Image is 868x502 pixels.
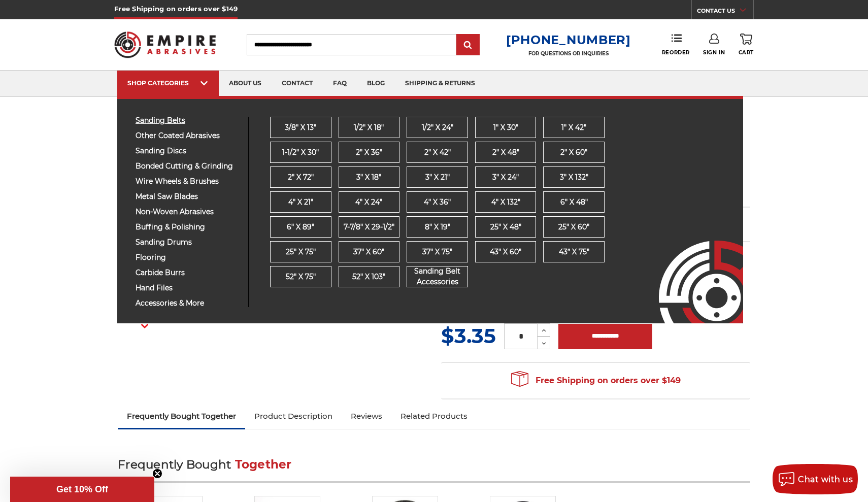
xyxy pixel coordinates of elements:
span: 3" x 24" [492,172,519,183]
button: Next [132,315,157,337]
span: 4" x 21" [288,197,313,208]
a: faq [323,71,357,96]
span: Chat with us [798,475,853,484]
img: Empire Abrasives [114,25,216,64]
span: 3" x 18" [356,172,381,183]
span: 6" x 48" [560,197,588,208]
span: 25" x 75" [286,247,316,257]
span: 52" x 75" [286,272,316,282]
span: 43” x 75" [559,247,589,257]
p: FOR QUESTIONS OR INQUIRIES [506,50,631,57]
a: [PHONE_NUMBER] [506,32,631,47]
span: 43" x 60" [490,247,521,257]
a: contact [272,71,323,96]
a: CONTACT US [697,5,753,19]
span: Free Shipping on orders over $149 [511,371,681,391]
span: 3" x 21" [425,172,450,183]
span: flooring [136,254,241,261]
span: 25" x 60" [558,222,589,232]
a: Frequently Bought Together [118,405,245,427]
span: 3/8" x 13" [285,122,316,133]
span: 4" x 36" [424,197,451,208]
a: Related Products [391,405,477,427]
span: bonded cutting & grinding [136,162,241,170]
div: Get 10% OffClose teaser [10,477,154,502]
span: wire wheels & brushes [136,178,241,185]
span: $3.35 [441,323,496,348]
span: 4" x 24" [355,197,382,208]
div: SHOP CATEGORIES [127,79,209,87]
a: Cart [739,34,754,56]
span: 52" x 103" [352,272,385,282]
a: Reviews [342,405,391,427]
a: Product Description [245,405,342,427]
span: 4" x 132" [491,197,520,208]
span: 3" x 132" [560,172,588,183]
span: Sanding Belt Accessories [407,266,468,287]
span: 25" x 48" [490,222,521,232]
span: 7-7/8" x 29-1/2" [344,222,394,232]
span: 2" x 42" [424,147,451,158]
span: 1" x 30" [493,122,518,133]
span: Cart [739,49,754,56]
a: blog [357,71,395,96]
span: 1/2" x 24" [422,122,453,133]
span: 1-1/2" x 30" [282,147,319,158]
span: 2" x 72" [288,172,314,183]
button: Chat with us [773,464,858,494]
a: shipping & returns [395,71,485,96]
span: Frequently Bought [118,457,231,472]
span: other coated abrasives [136,132,241,140]
span: Reorder [662,49,690,56]
span: Together [235,457,292,472]
a: Reorder [662,34,690,55]
img: Empire Abrasives Logo Image [641,211,743,323]
span: non-woven abrasives [136,208,241,216]
span: 8" x 19" [425,222,450,232]
span: buffing & polishing [136,223,241,231]
span: sanding drums [136,239,241,246]
span: 2" x 48" [492,147,519,158]
span: 2" x 36" [356,147,382,158]
span: 37" x 60" [353,247,384,257]
span: 1" x 42" [561,122,586,133]
span: 37" x 75" [422,247,452,257]
span: accessories & more [136,299,241,307]
span: carbide burrs [136,269,241,277]
button: Close teaser [152,468,162,479]
span: 2" x 60" [560,147,587,158]
input: Submit [458,35,478,55]
span: hand files [136,284,241,292]
span: Get 10% Off [56,484,108,494]
span: sanding discs [136,147,241,155]
a: about us [219,71,272,96]
span: 6" x 89" [287,222,314,232]
span: metal saw blades [136,193,241,200]
span: 1/2" x 18" [354,122,384,133]
span: Sign In [703,49,725,56]
span: sanding belts [136,117,241,124]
